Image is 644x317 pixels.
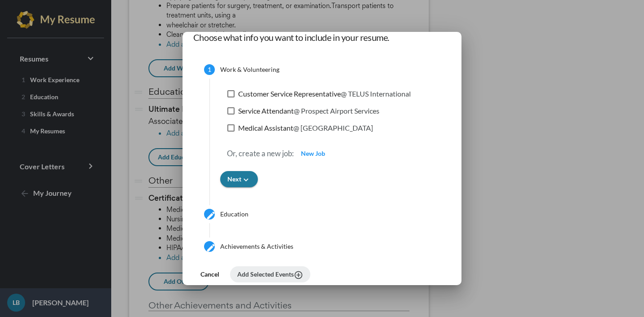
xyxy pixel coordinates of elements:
button: Nextkeyboard_arrow_down [220,171,258,187]
span: Service Attendant [238,106,379,116]
span: Customer Service Representative [238,88,411,99]
button: New Job [294,145,332,162]
div: Achievements & Activities [220,242,293,251]
span: @ TELUS International [341,89,411,98]
button: Cancel [193,266,226,282]
span: Next [227,175,251,183]
span: Medical Assistant [238,123,373,133]
span: Cancel [200,270,219,278]
mat-icon: create [206,211,213,218]
p: Or, create a new job: [227,148,294,159]
span: @ Prospect Airport Services [294,106,379,115]
i: add_circle_outline [294,270,303,280]
span: @ [GEOGRAPHIC_DATA] [293,123,373,132]
mat-icon: create [206,243,213,250]
span: New Job [301,150,325,157]
div: Work & Volunteering [220,65,279,74]
span: 1 [208,66,211,73]
h1: Choose what info you want to include in your resume. [193,30,451,44]
button: Add Selected Eventsadd_circle_outline [230,266,310,282]
span: Add Selected Events [237,270,303,278]
i: keyboard_arrow_down [241,175,251,185]
div: Education [220,210,248,219]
